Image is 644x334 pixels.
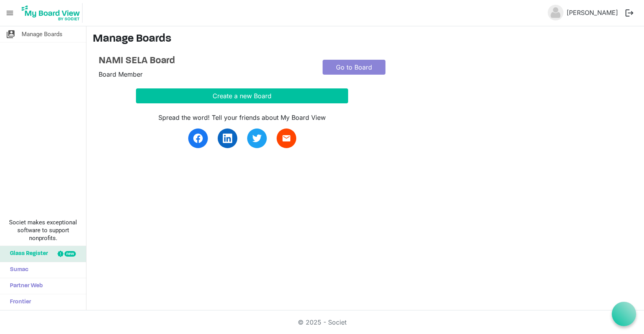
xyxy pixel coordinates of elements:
[6,246,48,262] span: Glass Register
[323,60,385,75] a: Go to Board
[19,3,83,23] img: My Board View Logo
[282,134,291,143] span: email
[22,26,62,42] span: Manage Boards
[19,3,86,23] a: My Board View Logo
[6,278,43,294] span: Partner Web
[93,33,638,46] h3: Manage Boards
[621,5,638,21] button: logout
[99,55,311,67] a: NAMI SELA Board
[136,88,348,103] button: Create a new Board
[6,294,31,310] span: Frontier
[6,262,28,278] span: Sumac
[563,5,621,20] a: [PERSON_NAME]
[252,134,262,143] img: twitter.svg
[2,6,17,20] span: menu
[6,26,15,42] span: switch_account
[223,134,232,143] img: linkedin.svg
[277,128,296,148] a: email
[4,218,83,242] span: Societ makes exceptional software to support nonprofits.
[548,5,563,20] img: no-profile-picture.svg
[298,318,347,326] a: © 2025 - Societ
[136,113,348,122] div: Spread the word! Tell your friends about My Board View
[99,70,143,78] span: Board Member
[64,251,76,257] div: new
[193,134,203,143] img: facebook.svg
